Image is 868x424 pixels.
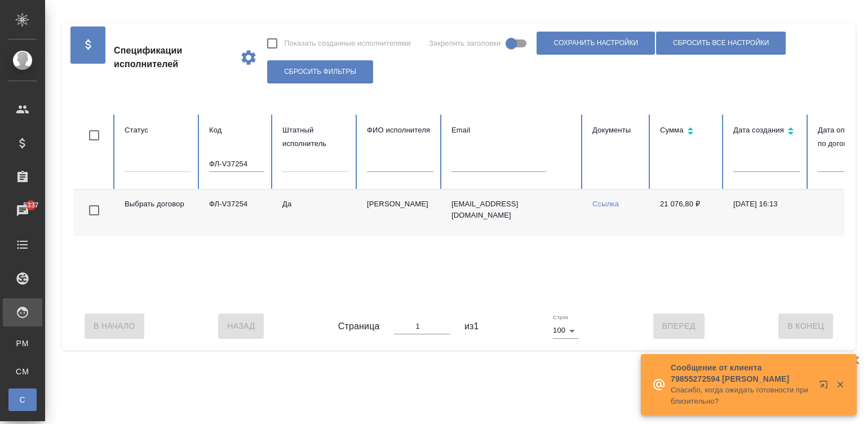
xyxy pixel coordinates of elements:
span: Сбросить все настройки [673,38,769,48]
button: Сбросить все настройки [656,32,786,55]
td: Выбрать договор [116,189,200,236]
div: Код [209,123,264,137]
span: Показать созданные исполнителями [284,38,411,49]
div: Email [451,123,574,137]
span: Toggle Row Selected [82,198,106,222]
span: Страница [338,320,380,333]
button: Открыть в новой вкладке [812,373,839,400]
span: С [14,394,31,405]
div: Сортировка [733,123,800,140]
span: CM [14,366,31,377]
button: Сбросить фильтры [267,60,373,83]
div: Документы [592,123,642,137]
a: С [8,388,37,411]
span: из 1 [464,320,479,333]
span: Закрепить заголовки [429,38,501,49]
span: 5337 [16,200,45,211]
span: Сохранить настройки [553,38,638,48]
a: PM [8,332,37,355]
td: [DATE] 16:13 [724,189,809,236]
td: [EMAIL_ADDRESS][DOMAIN_NAME] [442,189,583,236]
a: CM [8,360,37,383]
span: PM [14,338,31,349]
td: ФЛ-V37254 [200,189,273,236]
td: [PERSON_NAME] [358,189,442,236]
div: 100 [553,323,579,338]
p: Спасибо, когда ожидать готовности приблизительно? [671,385,812,407]
div: Статус [125,123,191,137]
label: Строк [553,315,568,320]
a: 5337 [3,197,42,225]
a: Ссылка [592,200,619,208]
td: Да [273,189,358,236]
div: Штатный исполнитель [282,123,349,151]
div: Сортировка [660,123,715,140]
span: Сбросить фильтры [284,67,356,77]
span: Спецификации исполнителей [114,44,231,71]
div: ФИО исполнителя [367,123,433,137]
button: Сохранить настройки [537,32,655,55]
td: 21 076,80 ₽ [651,189,724,236]
button: Закрыть [829,379,852,390]
p: Сообщение от клиента 79855272594 [PERSON_NAME] [671,362,812,385]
